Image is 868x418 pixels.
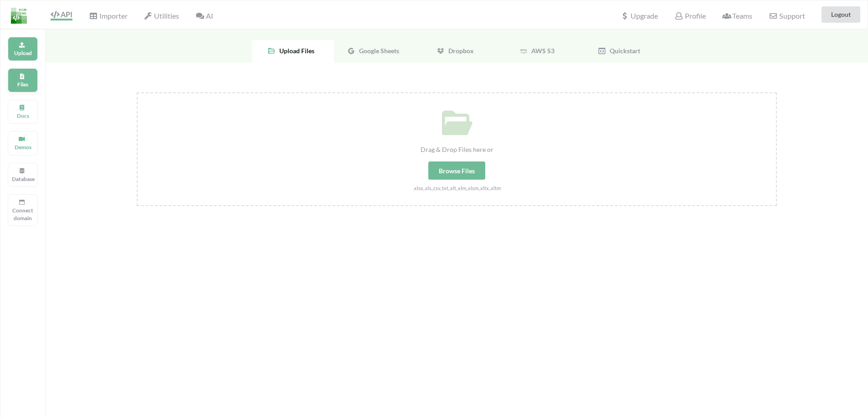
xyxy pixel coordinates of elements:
[413,185,501,191] small: .xlsx,.xls,.csv,.txt,.xlt,.xlm,.xlsm,.xltx,.xltm
[144,11,179,20] span: Utilities
[428,161,485,180] div: Browse Files
[12,175,34,183] p: Database
[276,47,314,55] span: Upload Files
[51,10,72,19] span: API
[355,47,399,55] span: Google Sheets
[621,12,658,20] span: Upgrade
[12,143,34,151] p: Demos
[12,206,34,222] p: Connect domain
[722,11,752,20] span: Teams
[195,11,213,20] span: AI
[606,47,640,55] span: Quickstart
[12,112,34,120] p: Docs
[11,8,27,24] img: LogoIcon.png
[769,12,805,20] span: Support
[12,81,34,88] p: Files
[822,6,860,23] button: Logout
[89,11,127,20] span: Importer
[138,145,776,154] div: Drag & Drop Files here or
[445,47,474,55] span: Dropbox
[674,11,705,20] span: Profile
[12,49,34,57] p: Upload
[528,47,555,55] span: AWS S3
